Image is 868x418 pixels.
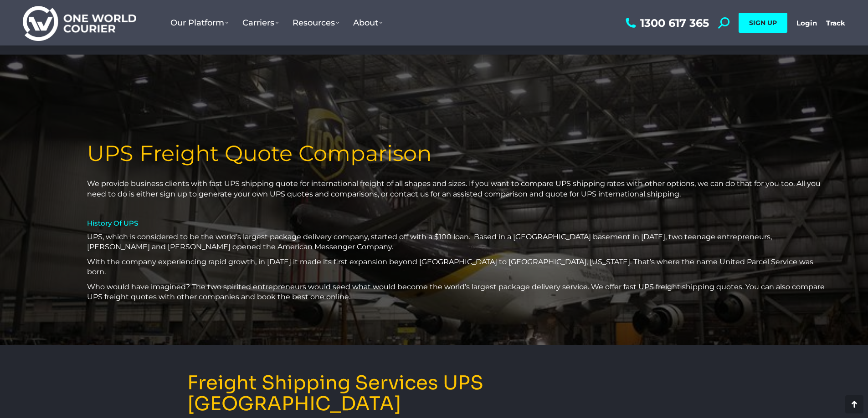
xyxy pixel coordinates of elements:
span: About [353,18,383,28]
span: Our Platform [170,18,229,28]
a: Carriers [236,9,286,37]
p: UPS, which is considered to be the world’s largest package delivery company, started off with a $... [87,232,827,252]
a: Track [826,19,845,27]
h4: History Of UPS [87,219,827,228]
p: We provide business clients with fast UPS shipping quote for international freight of all shapes ... [87,179,827,199]
a: SIGN UP [739,13,787,33]
a: Our Platform [164,9,236,37]
span: SIGN UP [749,19,777,27]
img: One World Courier [23,5,136,41]
span: Carriers [242,18,279,28]
a: Login [796,19,817,27]
a: About [346,9,390,37]
h3: Freight Shipping Services UPS [GEOGRAPHIC_DATA] [187,373,681,414]
a: Resources [286,9,346,37]
p: Who would have imagined? The two spirited entrepreneurs would seed what would become the world’s ... [87,282,827,302]
span: Resources [293,18,339,28]
p: With the company experiencing rapid growth, in [DATE] it made its first expansion beyond [GEOGRAP... [87,257,827,277]
a: 1300 617 365 [623,17,709,29]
